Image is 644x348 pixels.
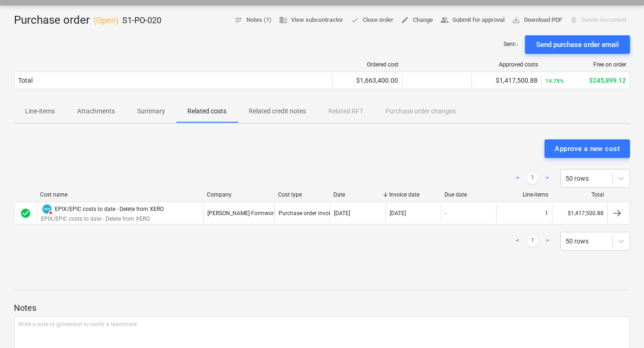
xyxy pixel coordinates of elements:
span: business [279,16,287,24]
div: $1,663,400.00 [336,77,398,84]
div: Send purchase order email [536,39,619,51]
button: Send purchase order email [525,35,630,54]
a: Page 1 is your current page [527,236,538,247]
div: Cost type [278,191,326,198]
a: Previous page [512,173,523,184]
a: Next page [542,173,553,184]
a: Page 1 is your current page [527,173,538,184]
div: Purchase order invoice [279,210,336,217]
div: Total [18,77,33,84]
span: edit [401,16,409,24]
div: Free on order [545,61,626,68]
span: Change [401,15,433,26]
div: Due date [445,191,493,198]
div: [DATE] [390,210,406,217]
div: Approved costs [476,61,538,68]
span: Submit for approval [440,15,505,26]
p: ( Open ) [93,15,119,26]
button: View subcontractor [275,13,347,27]
p: Attachments [77,106,115,116]
div: Invoice was approved [20,208,31,219]
span: Notes (1) [234,15,272,26]
button: Close order [347,13,397,27]
div: - [445,210,446,217]
span: Download PDF [512,15,562,26]
p: Related credit notes [249,106,306,116]
p: EPIX/EPIC costs to date - Delete from XERO [41,215,164,223]
a: Next page [542,236,553,247]
div: Date [333,191,382,198]
button: Submit for approval [437,13,508,27]
small: 14.78% [545,78,564,84]
div: Company [207,191,271,198]
div: Cost name [40,191,199,198]
p: Notes [14,302,630,314]
span: check_circle [20,208,31,219]
p: Related costs [187,106,226,116]
a: Previous page [512,236,523,247]
span: notes [234,16,243,24]
span: save_alt [512,16,520,24]
div: Total [556,191,604,198]
div: Ordered cost [336,61,398,68]
div: Invoice has been synced with Xero and its status is currently DELETED [41,203,53,215]
p: Line-items [25,106,55,116]
div: [DATE] [334,210,350,217]
span: Close order [351,15,393,26]
p: S1-PO-020 [122,15,161,26]
img: xero.svg [42,204,52,214]
span: people_alt [440,16,449,24]
div: 1 [545,210,548,217]
button: Notes (1) [231,13,275,27]
button: Change [397,13,437,27]
div: $1,417,500.88 [476,77,538,84]
button: Download PDF [508,13,566,27]
div: [PERSON_NAME] Formwork Pty Ltd [207,210,296,217]
span: done [351,16,359,24]
button: Approve a new cost [544,139,630,158]
div: EPIX/EPIC costs to date - Delete from XERO [55,206,164,212]
p: Sent : - [504,40,518,48]
div: $245,899.12 [545,77,626,84]
div: Approve a new cost [555,143,620,155]
div: Line-items [500,191,549,198]
iframe: Chat Widget [598,303,644,348]
div: $1,417,500.88 [552,203,607,223]
span: View subcontractor [279,15,343,26]
div: Invoice date [389,191,438,198]
div: Purchase order [14,13,161,28]
p: Summary [137,106,165,116]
